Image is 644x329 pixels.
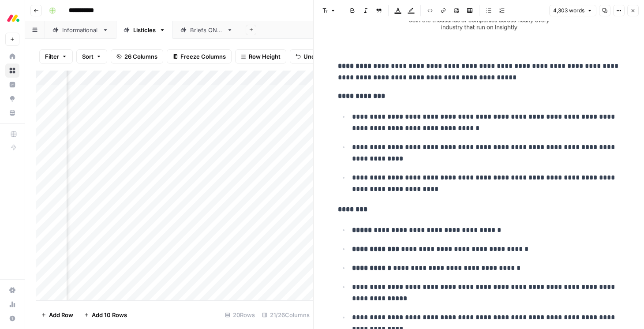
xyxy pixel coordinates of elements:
[39,49,73,64] button: Filter
[5,64,19,78] a: Browse
[36,308,79,322] button: Add Row
[290,49,324,64] button: Undo
[5,311,19,325] button: Help + Support
[79,308,132,322] button: Add 10 Rows
[5,283,19,297] a: Settings
[124,52,157,61] span: 26 Columns
[180,52,226,61] span: Freeze Columns
[221,308,258,322] div: 20 Rows
[133,26,156,34] div: Listicles
[5,78,19,92] a: Insights
[82,52,94,61] span: Sort
[167,49,232,64] button: Freeze Columns
[92,310,127,319] span: Add 10 Rows
[235,49,286,64] button: Row Height
[303,52,318,61] span: Undo
[5,49,19,64] a: Home
[190,26,223,34] div: Briefs ONLY
[116,21,173,39] a: Listicles
[549,5,596,16] button: 4,303 words
[5,10,21,26] img: Monday.com Logo
[45,52,59,61] span: Filter
[258,308,313,322] div: 21/26 Columns
[45,21,116,39] a: Informational
[249,52,281,61] span: Row Height
[111,49,163,64] button: 26 Columns
[76,49,107,64] button: Sort
[553,7,584,15] span: 4,303 words
[5,92,19,106] a: Opportunities
[5,297,19,311] a: Usage
[62,26,99,34] div: Informational
[5,7,19,29] button: Workspace: Monday.com
[173,21,240,39] a: Briefs ONLY
[5,106,19,120] a: Your Data
[49,310,73,319] span: Add Row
